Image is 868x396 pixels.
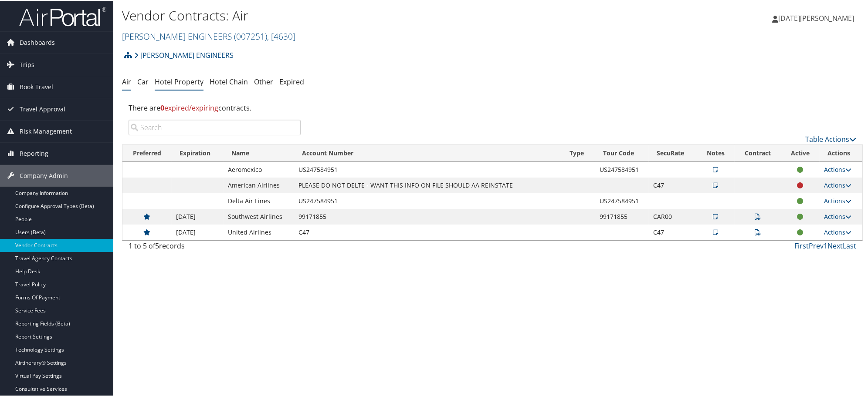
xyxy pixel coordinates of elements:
[155,240,159,250] span: 5
[294,144,562,161] th: Account Number: activate to sort column ascending
[224,224,294,239] td: United Airlines
[122,6,616,24] h1: Vendor Contracts: Air
[20,97,65,119] span: Travel Approval
[20,31,55,53] span: Dashboards
[19,6,106,26] img: airportal-logo.png
[224,192,294,208] td: Delta Air Lines
[224,177,294,192] td: American Airlines
[129,119,301,134] input: Search
[562,144,596,161] th: Type: activate to sort column ascending
[20,164,68,186] span: Company Admin
[649,144,697,161] th: SecuRate: activate to sort column ascending
[20,142,48,164] span: Reporting
[824,180,851,188] a: Actions
[224,161,294,177] td: Aeromexico
[294,177,562,192] td: PLEASE DO NOT DELTE - WANT THIS INFO ON FILE SHOULD AA REINSTATE
[294,224,562,239] td: C47
[824,196,851,204] a: Actions
[778,13,854,22] span: [DATE][PERSON_NAME]
[824,240,827,250] a: 1
[20,75,53,97] span: Book Travel
[122,76,131,86] a: Air
[697,144,735,161] th: Notes: activate to sort column ascending
[794,240,809,250] a: First
[20,120,72,141] span: Risk Management
[134,46,234,63] a: [PERSON_NAME] ENGINEERS
[805,134,856,143] a: Table Actions
[595,161,649,177] td: US247584951
[294,192,562,208] td: US247584951
[294,208,562,224] td: 99171855
[122,95,863,119] div: There are contracts.
[820,144,862,161] th: Actions
[595,208,649,224] td: 99171855
[172,144,224,161] th: Expiration: activate to sort column ascending
[20,53,34,75] span: Trips
[735,144,781,161] th: Contract: activate to sort column descending
[122,30,295,41] a: [PERSON_NAME] ENGINEERS
[824,164,851,173] a: Actions
[595,192,649,208] td: US247584951
[809,240,824,250] a: Prev
[824,227,851,235] a: Actions
[137,76,149,86] a: Car
[649,224,697,239] td: C47
[279,76,304,86] a: Expired
[254,76,273,86] a: Other
[843,240,856,250] a: Last
[172,208,224,224] td: [DATE]
[294,161,562,177] td: US247584951
[781,144,820,161] th: Active: activate to sort column ascending
[224,208,294,224] td: Southwest Airlines
[210,76,248,86] a: Hotel Chain
[772,4,863,30] a: [DATE][PERSON_NAME]
[824,211,851,220] a: Actions
[649,177,697,192] td: C47
[224,144,294,161] th: Name: activate to sort column ascending
[649,208,697,224] td: CAR00
[172,224,224,239] td: [DATE]
[827,240,843,250] a: Next
[155,76,203,86] a: Hotel Property
[267,30,295,41] span: , [ 4630 ]
[129,240,301,255] div: 1 to 5 of records
[122,144,172,161] th: Preferred: activate to sort column ascending
[234,30,267,41] span: ( 007251 )
[160,102,218,112] span: expired/expiring
[595,144,649,161] th: Tour Code: activate to sort column ascending
[160,102,164,112] strong: 0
